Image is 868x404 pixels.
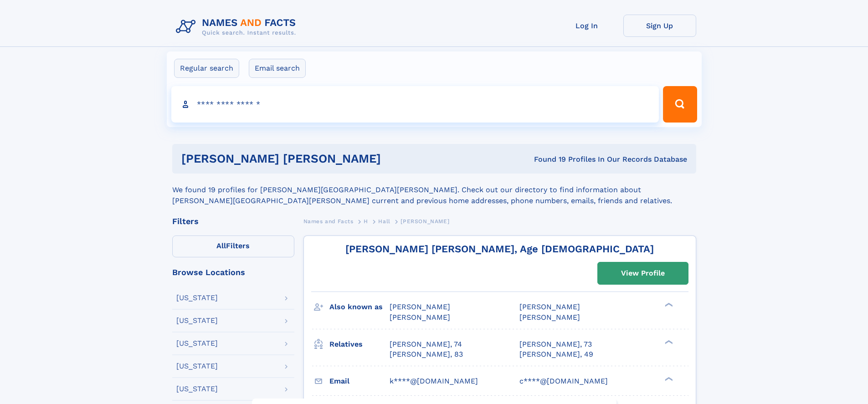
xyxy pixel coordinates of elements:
[329,373,390,389] h3: Email
[663,302,673,308] div: ❯
[457,154,687,164] div: Found 19 Profiles In Our Records Database
[176,294,218,302] div: [US_STATE]
[172,235,294,257] label: Filters
[176,340,218,347] div: [US_STATE]
[663,86,697,123] button: Search Button
[663,339,673,345] div: ❯
[364,215,368,227] a: H
[364,218,368,225] span: H
[378,218,390,225] span: Hall
[303,215,354,227] a: Names and Facts
[172,268,294,276] div: Browse Locations
[174,59,239,78] label: Regular search
[663,376,673,382] div: ❯
[401,218,449,225] span: [PERSON_NAME]
[176,317,218,324] div: [US_STATE]
[329,337,390,352] h3: Relatives
[621,263,665,284] div: View Profile
[176,385,218,393] div: [US_STATE]
[176,363,218,370] div: [US_STATE]
[519,313,580,322] span: [PERSON_NAME]
[345,243,654,255] a: [PERSON_NAME] [PERSON_NAME], Age [DEMOGRAPHIC_DATA]
[519,302,580,311] span: [PERSON_NAME]
[519,349,593,359] a: [PERSON_NAME], 49
[550,15,623,37] a: Log In
[598,262,688,284] a: View Profile
[378,215,390,227] a: Hall
[172,217,294,225] div: Filters
[390,339,462,349] a: [PERSON_NAME], 74
[390,302,450,311] span: [PERSON_NAME]
[519,339,592,349] a: [PERSON_NAME], 73
[390,313,450,322] span: [PERSON_NAME]
[329,299,390,315] h3: Also known as
[623,15,696,37] a: Sign Up
[249,59,306,78] label: Email search
[172,174,696,206] div: We found 19 profiles for [PERSON_NAME][GEOGRAPHIC_DATA][PERSON_NAME]. Check out our directory to ...
[181,153,457,164] h1: [PERSON_NAME] [PERSON_NAME]
[172,15,303,39] img: Logo Names and Facts
[390,349,463,359] a: [PERSON_NAME], 83
[216,241,226,250] span: All
[171,86,659,123] input: search input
